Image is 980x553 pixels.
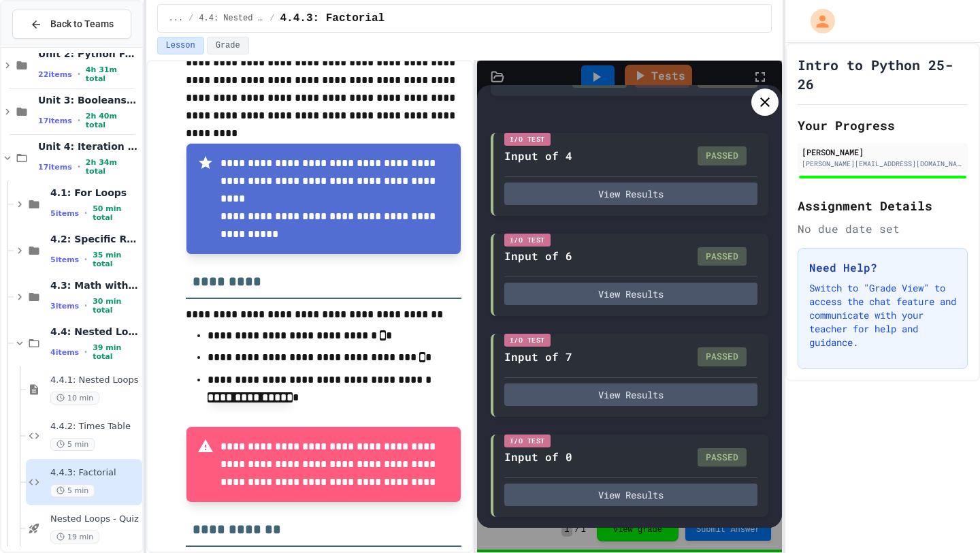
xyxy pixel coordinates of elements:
span: • [78,69,80,80]
span: Back to Teams [50,17,114,31]
span: ... [169,13,184,24]
div: Input of 7 [504,349,572,365]
div: PASSED [698,448,747,467]
h3: Need Help? [809,259,956,276]
div: My Account [796,5,838,37]
span: 35 min total [93,251,139,268]
span: 22 items [38,70,72,79]
span: Unit 4: Iteration and Random Numbers [38,140,140,153]
span: 3 items [50,302,79,311]
span: 4.4.3: Factorial [50,467,140,479]
span: 17 items [38,163,72,172]
span: / [269,13,274,24]
h2: Assignment Details [798,196,968,215]
span: 4.3: Math with Loops [50,279,140,291]
span: 5 min [50,484,95,497]
span: 5 min [50,438,95,451]
button: View Results [504,484,757,506]
span: 4.4: Nested Loops [199,13,264,24]
span: 5 items [50,209,79,218]
p: Switch to "Grade View" to access the chat feature and communicate with your teacher for help and ... [809,281,956,349]
div: I/O Test [504,133,551,146]
span: 10 min [50,392,99,405]
span: 4.4.1: Nested Loops [50,375,140,386]
span: 2h 40m total [86,112,140,129]
span: • [84,254,87,265]
span: 4.4.2: Times Table [50,421,140,432]
div: [PERSON_NAME][EMAIL_ADDRESS][DOMAIN_NAME] [802,159,964,169]
h1: Intro to Python 25-26 [798,55,968,93]
div: PASSED [698,347,747,366]
span: 5 items [50,255,79,264]
span: Nested Loops - Quiz [50,513,140,525]
div: Input of 0 [504,449,572,465]
span: 4.4.3: Factorial [280,10,385,27]
span: 2h 34m total [86,158,140,176]
span: 4.4: Nested Loops [50,326,140,338]
span: 17 items [38,116,72,125]
div: No due date set [798,221,968,237]
span: 50 min total [93,204,139,222]
button: Back to Teams [12,10,131,39]
span: 4 items [50,348,79,357]
button: View Results [504,283,757,305]
span: 4h 31m total [86,65,140,83]
button: Grade [207,37,249,54]
span: 4.2: Specific Ranges [50,233,140,245]
span: Unit 3: Booleans and Conditionals [38,94,140,106]
div: Input of 6 [504,248,572,264]
span: • [78,115,80,126]
div: I/O Test [504,234,551,247]
div: Input of 4 [504,148,572,164]
span: • [84,300,87,311]
div: PASSED [698,247,747,266]
span: • [84,208,87,219]
span: • [84,347,87,358]
span: 30 min total [93,297,139,315]
button: View Results [504,383,757,406]
span: / [189,13,193,24]
h2: Your Progress [798,116,968,135]
span: 19 min [50,531,99,543]
span: 39 min total [93,343,139,361]
div: I/O Test [504,334,551,347]
button: View Results [504,183,757,205]
button: Lesson [157,37,204,54]
div: [PERSON_NAME] [802,146,964,158]
span: Unit 2: Python Fundamentals [38,48,140,60]
div: I/O Test [504,434,551,447]
span: • [78,161,80,172]
span: 4.1: For Loops [50,187,140,199]
div: PASSED [698,146,747,165]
